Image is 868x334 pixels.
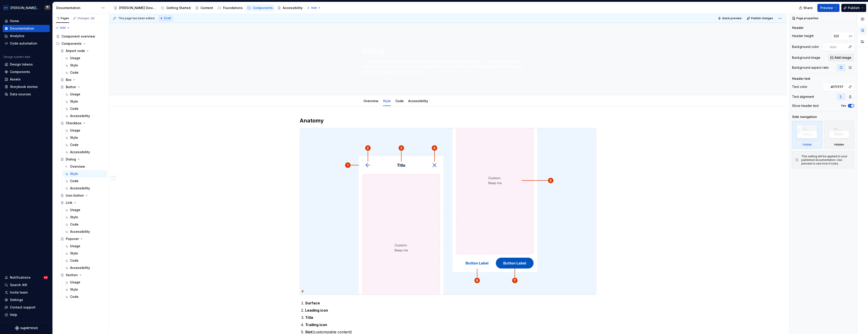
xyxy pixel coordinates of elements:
a: Storybook stories [3,83,50,90]
button: Search ⌘K [3,281,50,289]
div: Code [70,143,78,147]
img: f0306bc8-3074-41fb-b11c-7d2e8671d5eb.png [3,5,9,11]
a: Code [63,69,107,76]
p: px [849,34,852,38]
a: Assets [3,76,50,83]
a: Code [63,257,107,264]
button: Share [797,4,816,12]
button: Publish [841,4,866,12]
div: Link [66,200,72,205]
div: Foundations [223,6,243,10]
a: Style [63,286,107,293]
a: Style [63,134,107,141]
span: Quick preview [722,16,742,20]
div: Background image [792,55,820,60]
a: Code [63,177,107,185]
button: Add [54,25,71,31]
div: Usage [70,244,80,248]
a: Style [63,250,107,257]
div: Accessibility [406,96,430,106]
div: Box [66,78,71,82]
div: Checkbox [66,121,81,125]
div: [PERSON_NAME] Design [119,6,156,10]
a: Style [63,62,107,69]
div: Text alignment [792,94,814,99]
a: Usage [63,127,107,134]
a: Supernova Logo [15,326,38,330]
div: Style [70,135,78,140]
a: Accessibility [63,148,107,156]
a: Usage [63,91,107,98]
div: Popover [66,237,79,241]
a: Accessibility [63,112,107,120]
a: Accessibility [63,264,107,271]
div: Components [253,6,273,10]
a: Usage [63,206,107,214]
a: Invite team [3,289,50,296]
div: Page tree [54,33,107,300]
div: Page tree [112,3,304,12]
a: Accessibility [408,99,428,103]
a: Design tokens [3,61,50,68]
div: Side navigation [792,115,817,119]
div: Airport code [66,49,85,53]
a: Foundations [216,4,245,12]
strong: Surface [305,301,320,305]
a: [PERSON_NAME] Design [112,4,158,12]
div: Button [66,85,76,89]
a: Documentation [3,25,50,32]
a: Code [63,141,107,148]
a: Components [3,68,50,75]
div: Documentation [10,26,34,31]
a: Airport code [59,47,107,54]
div: Assets [10,77,21,82]
div: Pages [56,16,69,20]
img: Teunis Vorsteveld [45,5,50,11]
div: Hidden [824,121,854,148]
div: Show header text [792,103,819,108]
a: Usage [63,242,107,250]
div: Code [70,258,78,263]
a: Code [63,221,107,228]
span: Add image [835,55,851,60]
div: This setting will be applied to your published documentation. Use preview to see how it looks. [801,155,851,165]
button: Add [305,5,322,11]
div: Accessibility [70,114,90,118]
strong: Trailing icon [305,322,327,327]
a: Popover [59,235,107,242]
div: Visible [792,121,822,148]
input: Auto [829,83,846,91]
div: Analytics [10,34,24,38]
div: Hidden [834,143,844,146]
a: Getting Started [159,4,192,12]
a: Analytics [3,32,50,40]
a: Data sources [3,91,50,98]
div: Components [61,41,82,46]
a: Box [59,76,107,83]
a: Style [63,170,107,177]
div: Documentation [56,6,99,10]
a: Component overview [54,33,107,40]
span: 34 [90,16,95,20]
div: Accessibility [70,186,90,191]
div: Design tokens [10,62,33,67]
div: Components [54,40,107,47]
div: Usage [70,128,80,133]
a: Accessibility [63,228,107,235]
a: Overview [63,163,107,170]
div: Code [70,294,78,299]
div: Data sources [10,92,31,96]
a: Settings [3,296,50,303]
div: Getting Started [166,6,191,10]
div: Accessibility [70,150,90,154]
span: Share [803,6,813,10]
button: Help [3,311,50,318]
div: Changes [77,16,95,20]
div: Text color [792,85,807,89]
span: Publish changes [751,16,773,20]
div: Style [70,99,78,104]
div: Notifications [10,275,31,280]
a: Style [63,214,107,221]
span: Preview [820,6,833,10]
div: Content [200,6,213,10]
